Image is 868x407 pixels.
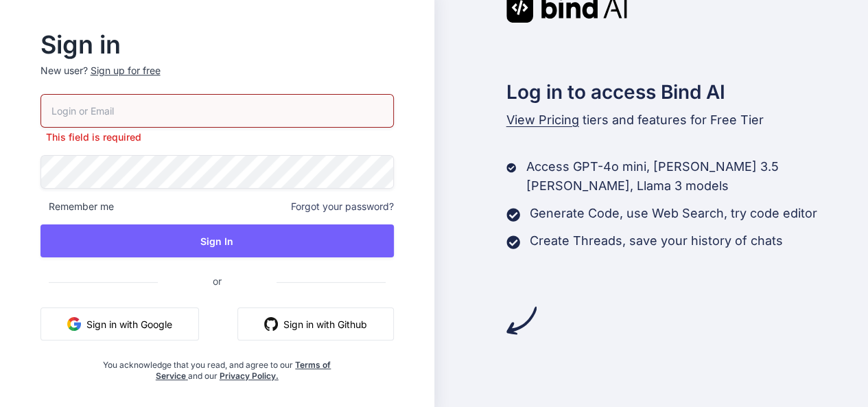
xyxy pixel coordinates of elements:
[530,204,817,223] p: Generate Code, use Web Search, try code editor
[91,64,161,78] div: Sign up for free
[40,94,394,128] input: Login or Email
[156,360,331,381] a: Terms of Service
[67,317,81,331] img: google
[237,307,394,340] button: Sign in with Github
[526,157,868,196] p: Access GPT-4o mini, [PERSON_NAME] 3.5 [PERSON_NAME], Llama 3 models
[99,351,335,382] div: You acknowledge that you read, and agree to our and our
[40,224,394,257] button: Sign In
[40,34,394,56] h2: Sign in
[291,200,394,213] span: Forgot your password?
[530,231,783,251] p: Create Threads, save your history of chats
[220,371,279,381] a: Privacy Policy.
[40,64,394,94] p: New user?
[264,317,278,331] img: github
[40,130,394,144] p: This field is required
[40,200,114,213] span: Remember me
[158,264,277,298] span: or
[40,307,199,340] button: Sign in with Google
[506,113,579,127] span: View Pricing
[506,305,537,336] img: arrow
